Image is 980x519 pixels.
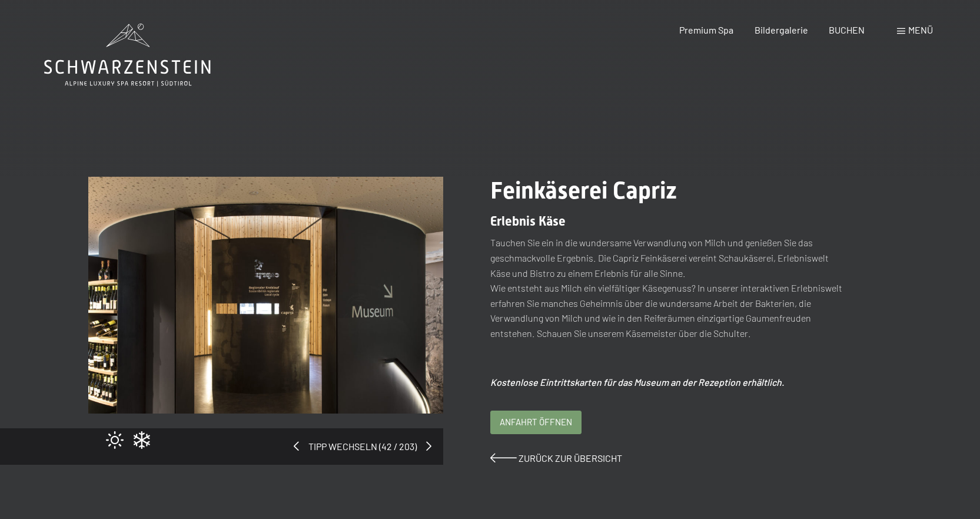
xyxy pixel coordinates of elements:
[908,24,933,35] span: Menü
[500,416,572,428] span: Anfahrt öffnen
[519,452,622,464] span: Zurück zur Übersicht
[679,24,733,35] a: Premium Spa
[490,452,622,464] a: Zurück zur Übersicht
[490,235,845,341] p: Tauchen Sie ein in die wundersame Verwandlung von Milch und genießen Sie das geschmackvolle Ergeb...
[829,24,865,35] a: BUCHEN
[755,24,808,35] a: Bildergalerie
[490,214,566,229] span: Erlebnis Käse
[88,177,443,414] img: Feinkäserei Capriz
[490,376,784,388] em: Kostenlose Eintrittskarten für das Museum an der Rezeption erhältlich.
[490,177,677,204] span: Feinkäserei Capriz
